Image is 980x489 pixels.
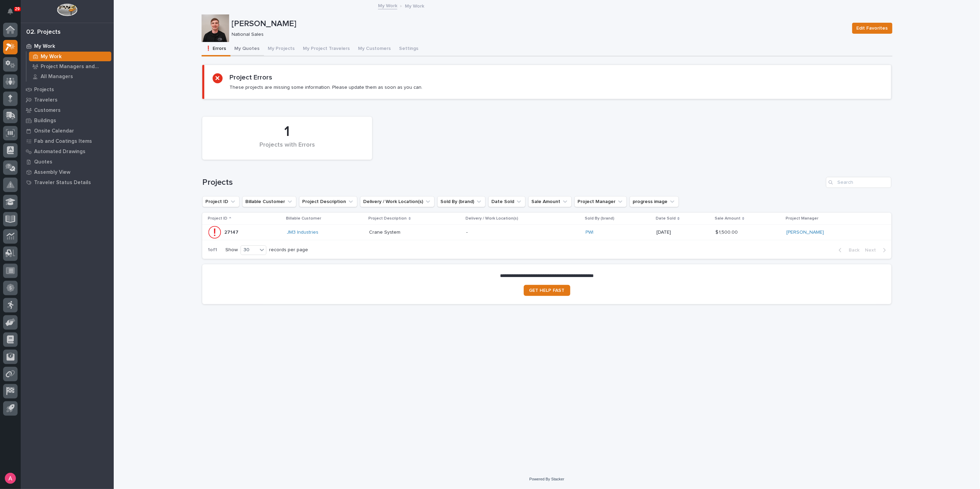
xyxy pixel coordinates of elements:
a: Powered By Stacker [529,477,564,481]
p: Project Manager [786,215,818,222]
a: My Work [21,41,114,51]
button: Sale Amount [528,196,572,207]
a: Travelers [21,95,114,105]
p: Sale Amount [715,215,741,222]
button: My Customers [354,42,395,56]
button: ❗ Errors [202,42,231,56]
a: Quotes [21,157,114,167]
button: Date Sold [488,196,525,207]
p: Date Sold [656,215,676,222]
a: Projects [21,84,114,95]
a: [PERSON_NAME] [786,230,824,235]
p: My Work [34,43,55,50]
button: Settings [395,42,423,56]
p: Travelers [34,97,58,103]
p: Project ID [208,215,227,222]
span: Next [865,247,880,253]
button: My Quotes [231,42,264,56]
button: Notifications [3,4,18,19]
p: Sold By (brand) [585,215,615,222]
p: $ 1,500.00 [715,228,739,235]
p: Project Managers and Engineers [41,64,109,70]
p: 27147 [224,228,240,235]
p: Assembly View [34,169,70,176]
p: [PERSON_NAME] [232,19,847,29]
p: Traveler Status Details [34,180,91,186]
p: 1 of 1 [202,242,223,258]
div: 1 [214,123,360,140]
button: progress image [630,196,679,207]
button: users-avatar [3,471,18,486]
button: Project Manager [574,196,627,207]
a: PWI [586,230,594,235]
a: Customers [21,105,114,115]
button: My Projects [264,42,299,56]
a: GET HELP FAST [524,285,570,296]
div: 02. Projects [26,29,61,36]
p: My Work [405,2,424,9]
tr: 2714727147 JM3 Industries Crane SystemCrane System -PWI [DATE]$ 1,500.00$ 1,500.00 [PERSON_NAME] [202,225,891,240]
p: [DATE] [656,230,710,235]
p: - [466,230,580,235]
p: National Sales [232,32,844,38]
p: Buildings [34,118,56,124]
p: These projects are missing some information. Please update them as soon as you can. [229,84,422,91]
p: 29 [15,7,20,11]
button: Back [833,247,862,253]
a: Onsite Calendar [21,126,114,136]
input: Search [826,177,891,188]
a: All Managers [27,72,114,81]
button: Billable Customer [242,196,296,207]
p: Quotes [34,159,52,165]
p: Customers [34,107,61,114]
a: JM3 Industries [287,230,318,235]
button: My Project Travelers [299,42,354,56]
p: Billable Customer [286,215,321,222]
img: Workspace Logo [57,3,77,16]
div: 30 [241,246,257,254]
button: Next [862,247,891,253]
a: Project Managers and Engineers [27,62,114,71]
p: Delivery / Work Location(s) [466,215,518,222]
h2: Project Errors [229,73,272,82]
p: Projects [34,87,54,93]
p: Automated Drawings [34,149,85,155]
p: records per page [269,247,308,253]
span: GET HELP FAST [529,288,565,293]
a: My Work [27,52,114,61]
div: Projects with Errors [214,141,360,156]
a: Automated Drawings [21,146,114,157]
div: Notifications29 [9,8,18,19]
a: My Work [378,1,397,9]
button: Delivery / Work Location(s) [360,196,435,207]
button: Edit Favorites [852,23,892,34]
p: Show [225,247,238,253]
p: Onsite Calendar [34,128,74,134]
a: Buildings [21,115,114,126]
h1: Projects [202,178,823,188]
p: Crane System [369,228,402,235]
a: Traveler Status Details [21,177,114,188]
p: Fab and Coatings Items [34,138,92,145]
a: Assembly View [21,167,114,177]
p: All Managers [41,74,73,80]
p: Project Description [369,215,407,222]
p: My Work [41,54,62,60]
button: Project ID [202,196,239,207]
a: Fab and Coatings Items [21,136,114,146]
button: Project Description [299,196,357,207]
span: Back [845,247,859,253]
span: Edit Favorites [857,24,888,32]
button: Sold By (brand) [437,196,486,207]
